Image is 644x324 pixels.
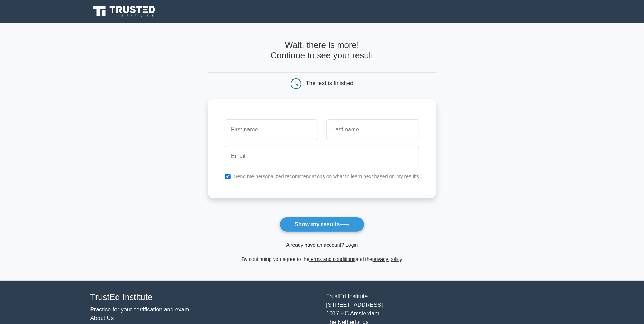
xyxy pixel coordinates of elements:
input: Email [225,146,419,166]
input: Last name [326,119,419,140]
h4: TrustEd Institute [90,292,318,303]
button: Show my results [280,217,364,232]
input: First name [225,119,318,140]
a: privacy policy [372,256,402,262]
div: By continuing you agree to the and the [203,255,441,263]
a: About Us [90,315,114,321]
label: Send me personalized recommendations on what to learn next based on my results [234,174,419,179]
a: Practice for your certification and exam [90,306,190,313]
a: Already have an account? Login [286,242,358,248]
div: The test is finished [306,80,353,86]
h4: Wait, there is more! Continue to see your result [208,40,436,61]
a: terms and conditions [309,256,355,262]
